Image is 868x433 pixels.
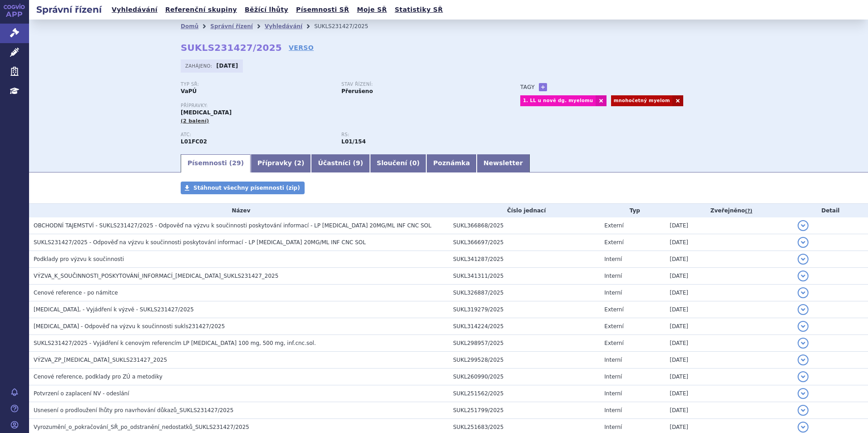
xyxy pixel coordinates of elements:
button: detail [798,237,809,248]
td: SUKL326887/2025 [449,285,600,301]
td: SUKL260990/2025 [449,369,600,385]
h2: Správní řízení [29,3,109,16]
td: SUKL366697/2025 [449,234,600,251]
button: detail [798,287,809,298]
button: detail [798,220,809,231]
strong: SUKLS231427/2025 [181,42,282,53]
span: 9 [356,159,360,167]
a: Domů [181,23,198,30]
span: VÝZVA_ZP_SARCLISA_SUKLS231427_2025 [34,357,167,363]
span: Externí [604,340,623,346]
td: SUKL366868/2025 [449,217,600,234]
p: RS: [341,132,493,138]
a: Statistiky SŘ [392,4,445,16]
p: ATC: [181,132,332,138]
td: SUKL319279/2025 [449,301,600,318]
span: VÝZVA_K_SOUČINNOSTI_POSKYTOVÁNÍ_INFORMACÍ_SARCLISA_SUKLS231427_2025 [34,273,278,279]
span: Externí [604,323,623,330]
span: Cenové reference, podklady pro ZÚ a metodiky [34,374,163,380]
td: SUKL341287/2025 [449,251,600,268]
a: Písemnosti SŘ [293,4,352,16]
span: 29 [232,159,241,167]
strong: IZATUXIMAB [181,138,207,145]
td: [DATE] [665,234,793,251]
span: Podklady pro výzvu k součinnosti [34,256,124,262]
a: Správní řízení [210,23,253,30]
p: Typ SŘ: [181,82,332,87]
td: [DATE] [665,335,793,352]
a: + [539,83,547,91]
a: Běžící lhůty [242,4,291,16]
span: [MEDICAL_DATA] [181,109,232,116]
a: Písemnosti (29) [181,154,251,172]
span: SUKLS231427/2025 - Odpověď na výzvu k součinnosti poskytování informací - LP SARCLISA 20MG/ML INF... [34,239,366,246]
button: detail [798,254,809,265]
span: Interní [604,273,622,279]
button: detail [798,405,809,416]
span: Interní [604,424,622,430]
span: Externí [604,239,623,246]
td: SUKL314224/2025 [449,318,600,335]
a: Newsletter [477,154,530,172]
a: Vyhledávání [109,4,160,16]
span: Zahájeno: [185,62,214,69]
span: Stáhnout všechny písemnosti (zip) [193,185,300,191]
li: SUKLS231427/2025 [314,20,380,33]
button: detail [798,304,809,315]
span: SUKLS231427/2025 - Vyjádření k cenovým referencím LP SARCLISA 100 mg, 500 mg, inf.cnc.sol. [34,340,316,346]
th: Název [29,204,449,217]
button: detail [798,321,809,332]
span: Usnesení o prodloužení lhůty pro navrhování důkazů_SUKLS231427/2025 [34,407,233,413]
td: SUKL341311/2025 [449,268,600,285]
a: Referenční skupiny [163,4,240,16]
span: Vyrozumění_o_pokračování_SŘ_po_odstranění_nedostatků_SUKLS231427/2025 [34,424,249,430]
a: VERSO [289,43,314,52]
button: detail [798,271,809,281]
strong: [DATE] [217,63,238,69]
td: [DATE] [665,251,793,268]
span: Interní [604,374,622,380]
button: detail [798,371,809,382]
td: [DATE] [665,318,793,335]
th: Zveřejněno [665,204,793,217]
th: Detail [793,204,868,217]
span: SARCLISA, - Vyjádření k výzvě - SUKLS231427/2025 [34,306,194,313]
a: Přípravky (2) [251,154,311,172]
button: detail [798,354,809,365]
span: Externí [604,222,623,229]
td: [DATE] [665,352,793,369]
button: detail [798,338,809,349]
th: Typ [600,204,665,217]
h3: Tagy [520,82,535,93]
button: detail [798,422,809,433]
span: (2 balení) [181,118,209,124]
span: Interní [604,390,622,397]
td: SUKL251799/2025 [449,402,600,419]
td: [DATE] [665,301,793,318]
a: Moje SŘ [354,4,390,16]
button: detail [798,388,809,399]
td: [DATE] [665,385,793,402]
p: Přípravky: [181,103,502,108]
span: OBCHODNÍ TAJEMSTVÍ - SUKLS231427/2025 - Odpověď na výzvu k součinnosti poskytování informací - LP... [34,222,431,229]
strong: izatuximab [341,138,366,145]
a: 1. LL u nově dg. myelomu [520,95,596,106]
td: [DATE] [665,285,793,301]
strong: VaPÚ [181,88,197,94]
td: SUKL298957/2025 [449,335,600,352]
a: Sloučení (0) [370,154,426,172]
td: [DATE] [665,217,793,234]
span: 2 [297,159,301,167]
td: SUKL299528/2025 [449,352,600,369]
td: [DATE] [665,268,793,285]
span: SARCLISA - Odpověď na výzvu k součinnosti sukls231427/2025 [34,323,225,330]
a: mnohočetný myelom [611,95,672,106]
span: Externí [604,306,623,313]
a: Vyhledávání [265,23,302,30]
a: Stáhnout všechny písemnosti (zip) [181,182,305,194]
td: [DATE] [665,402,793,419]
th: Číslo jednací [449,204,600,217]
p: Stav řízení: [341,82,493,87]
abbr: (?) [745,208,752,214]
span: Interní [604,290,622,296]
